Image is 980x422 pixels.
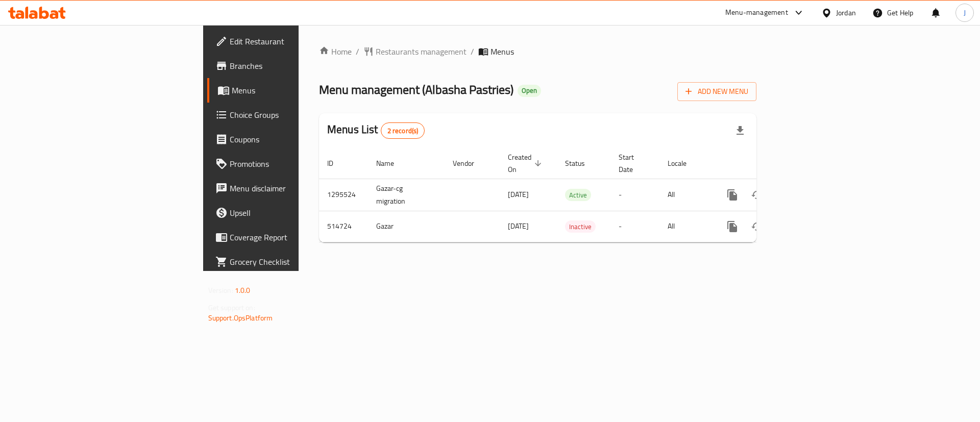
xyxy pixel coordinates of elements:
[208,284,233,297] span: Version:
[685,85,748,98] span: Add New Menu
[208,301,255,314] span: Get support on:
[207,250,367,274] a: Grocery Checklist
[491,45,514,58] span: Menus
[381,126,425,136] span: 2 record(s)
[232,84,359,96] span: Menus
[363,45,467,58] a: Restaurants management
[319,78,513,101] span: Menu management ( Albasha Pastries )
[508,151,545,176] span: Created On
[565,157,598,169] span: Status
[207,152,367,176] a: Promotions
[207,176,367,201] a: Menu disclaimer
[518,86,541,95] span: Open
[208,311,273,325] a: Support.OpsPlatform
[659,211,712,242] td: All
[319,148,826,242] table: enhanced table
[207,29,367,54] a: Edit Restaurant
[207,127,367,152] a: Coupons
[677,82,756,101] button: Add New Menu
[327,122,425,139] h2: Menus List
[230,231,359,243] span: Coverage Report
[508,188,529,201] span: [DATE]
[745,214,769,239] button: Change Status
[230,133,359,145] span: Coupons
[610,179,659,211] td: -
[725,7,788,19] div: Menu-management
[327,157,347,169] span: ID
[230,207,359,219] span: Upsell
[712,148,826,179] th: Actions
[745,183,769,207] button: Change Status
[728,118,752,143] div: Export file
[207,78,367,103] a: Menus
[230,256,359,268] span: Grocery Checklist
[565,221,596,233] span: Inactive
[235,284,251,297] span: 1.0.0
[207,54,367,78] a: Branches
[471,45,474,58] li: /
[230,109,359,121] span: Choice Groups
[720,214,745,239] button: more
[508,219,529,233] span: [DATE]
[964,7,966,18] span: J
[230,35,359,47] span: Edit Restaurant
[659,179,712,211] td: All
[453,157,487,169] span: Vendor
[207,103,367,127] a: Choice Groups
[376,45,467,58] span: Restaurants management
[381,122,425,139] div: Total records count
[565,189,591,201] div: Active
[230,182,359,194] span: Menu disclaimer
[668,157,700,169] span: Locale
[720,183,745,207] button: more
[565,189,591,201] span: Active
[230,60,359,72] span: Branches
[610,211,659,242] td: -
[319,45,756,58] nav: breadcrumb
[368,179,445,211] td: Gazar-cg migration
[836,7,856,18] div: Jordan
[376,157,407,169] span: Name
[230,158,359,170] span: Promotions
[207,225,367,250] a: Coverage Report
[518,85,541,97] div: Open
[619,151,647,176] span: Start Date
[368,211,445,242] td: Gazar
[207,201,367,225] a: Upsell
